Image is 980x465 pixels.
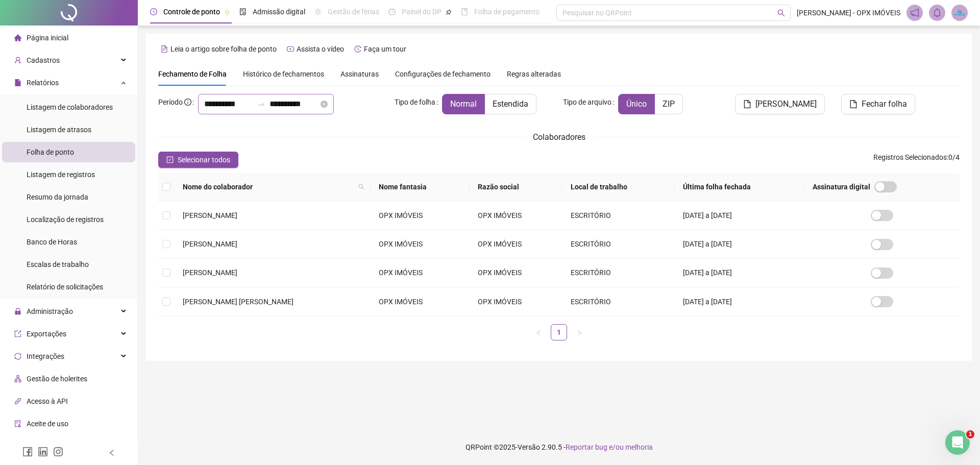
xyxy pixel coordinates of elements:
button: [PERSON_NAME] [735,94,825,114]
td: ESCRITÓRIO [562,230,675,258]
th: Local de trabalho [562,173,675,201]
td: OPX IMÓVEIS [470,230,562,258]
td: OPX IMÓVEIS [371,201,470,230]
button: right [571,324,587,340]
span: Aceite de uso [27,420,68,428]
span: notification [910,8,919,17]
span: file-text [161,45,168,53]
span: sun [314,8,322,15]
td: [DATE] a [DATE] [675,201,804,230]
span: Listagem de registros [27,170,95,179]
span: Faça um tour [364,45,406,53]
span: pushpin [446,9,452,15]
span: Relatório de solicitações [27,283,103,291]
span: Listagem de atrasos [27,126,91,134]
span: user-add [14,57,21,64]
span: search [356,179,366,194]
span: Reportar bug e/ou melhoria [566,443,653,451]
td: ESCRITÓRIO [562,287,675,316]
span: Assinatura digital [813,181,870,192]
span: instagram [53,447,63,457]
span: pushpin [224,9,230,15]
span: check-square [166,156,174,163]
span: api [14,398,21,405]
img: 28059 [952,5,967,20]
span: Escalas de trabalho [27,260,89,268]
span: linkedin [38,447,48,457]
td: [DATE] a [DATE] [675,230,804,258]
span: Estendida [493,99,528,109]
span: Admissão digital [253,8,305,16]
td: OPX IMÓVEIS [470,287,562,316]
button: Selecionar todos [158,152,238,168]
span: history [354,45,361,53]
span: dashboard [388,8,396,15]
span: Normal [450,99,477,109]
iframe: Intercom live chat [945,430,970,455]
span: left [535,330,542,336]
button: Fechar folha [841,94,915,114]
span: file [849,100,857,108]
span: Registros Selecionados [873,153,947,161]
span: Fechar folha [862,98,907,110]
td: OPX IMÓVEIS [470,201,562,230]
span: Fechamento de Folha [158,70,227,78]
span: swap-right [257,100,265,108]
span: close-circle [321,101,328,108]
span: Versão [518,443,540,451]
span: export [14,330,21,337]
td: OPX IMÓVEIS [371,230,470,258]
span: bell [933,8,942,17]
span: lock [14,308,21,315]
td: [DATE] a [DATE] [675,259,804,287]
span: Assista o vídeo [297,45,344,53]
span: Administração [27,307,73,315]
span: 1 [966,430,974,438]
td: [DATE] a [DATE] [675,287,804,316]
td: OPX IMÓVEIS [371,259,470,287]
span: youtube [287,45,294,53]
span: Período [158,98,183,106]
span: Regras alteradas [507,70,561,78]
span: [PERSON_NAME] - OPX IMÓVEIS [797,7,900,18]
li: 1 [551,324,567,340]
span: Leia o artigo sobre folha de ponto [170,45,277,53]
span: clock-circle [150,8,157,15]
span: right [576,330,582,336]
span: audit [14,420,21,427]
span: apartment [14,375,21,382]
span: book [461,8,468,15]
span: Página inicial [27,34,68,42]
span: Localização de registros [27,215,104,224]
span: search [777,9,785,17]
span: Colaboradores [533,132,585,142]
th: Nome fantasia [371,173,470,201]
span: [PERSON_NAME] [755,98,817,110]
span: file [743,100,751,108]
span: Único [626,99,647,109]
span: home [14,34,21,41]
span: file-done [239,8,247,15]
span: Acesso à API [27,397,68,405]
span: Controle de ponto [163,8,220,16]
span: [PERSON_NAME] [183,240,237,248]
span: Gestão de holerites [27,375,87,383]
span: info-circle [184,99,191,106]
span: search [358,184,364,190]
span: Tipo de folha [395,96,435,108]
td: ESCRITÓRIO [562,201,675,230]
a: 1 [551,325,567,340]
footer: QRPoint © 2025 - 2.90.5 - [138,429,980,465]
span: Tipo de arquivo [563,96,611,108]
td: ESCRITÓRIO [562,259,675,287]
span: Listagem de colaboradores [27,103,113,111]
span: Banco de Horas [27,238,77,246]
th: Última folha fechada [675,173,804,201]
span: Painel do DP [402,8,442,16]
span: Folha de pagamento [474,8,540,16]
span: Resumo da jornada [27,193,88,201]
span: Nome do colaborador [183,181,354,192]
td: OPX IMÓVEIS [470,259,562,287]
span: Selecionar todos [178,154,230,165]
